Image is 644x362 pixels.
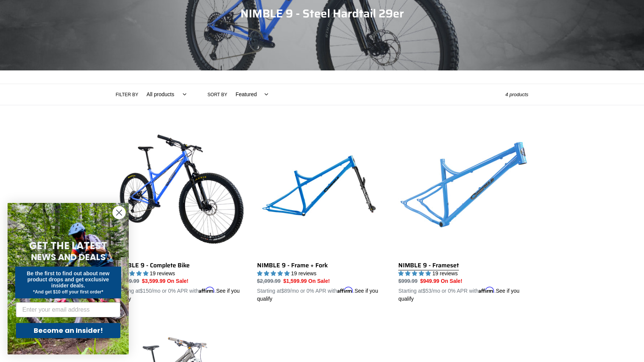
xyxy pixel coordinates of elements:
[16,323,120,338] button: Become an Insider!
[112,206,126,219] button: Close dialog
[116,91,139,98] label: Filter by
[29,239,107,253] span: GET THE LATEST
[27,270,110,289] span: Be the first to find out about new product drops and get exclusive insider deals.
[505,92,529,97] span: 4 products
[207,91,227,98] label: Sort by
[33,289,103,295] span: *And get $10 off your first order*
[31,251,106,263] span: NEWS AND DEALS
[16,302,120,317] input: Enter your email address
[240,5,404,22] span: NIMBLE 9 - Steel Hardtail 29er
